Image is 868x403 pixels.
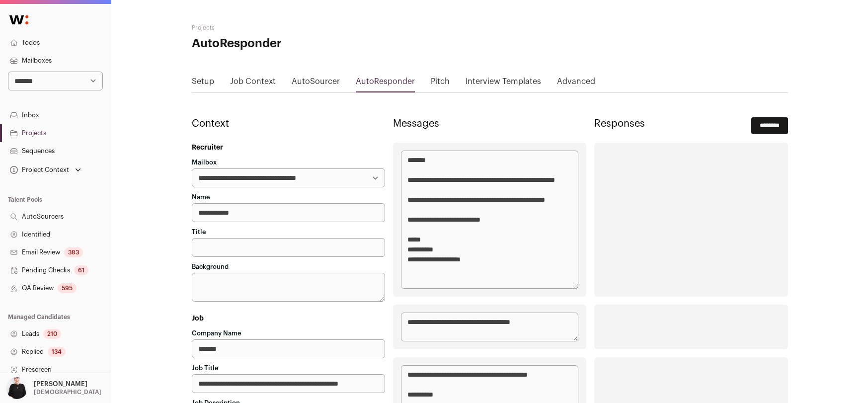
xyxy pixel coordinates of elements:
[292,76,340,91] a: AutoSourcer
[192,228,206,236] label: Title
[356,76,415,91] a: AutoResponder
[74,265,88,275] div: 61
[557,76,595,91] a: Advanced
[594,117,645,131] h3: Responses
[192,36,391,52] h1: AutoResponder
[34,380,87,388] p: [PERSON_NAME]
[8,163,83,177] button: Open dropdown
[192,263,229,271] label: Background
[48,347,66,357] div: 134
[192,364,219,372] label: Job Title
[192,24,391,32] h2: Projects
[192,314,385,323] h3: Job
[4,10,34,30] img: Wellfound
[431,76,450,91] a: Pitch
[192,159,217,166] label: Mailbox
[393,117,586,131] h3: Messages
[466,76,541,91] a: Interview Templates
[58,283,77,293] div: 595
[192,76,214,91] a: Setup
[192,329,241,337] label: Company Name
[4,377,103,399] button: Open dropdown
[6,377,28,399] img: 9240684-medium_jpg
[192,193,210,201] label: Name
[43,329,61,339] div: 210
[34,388,101,396] p: [DEMOGRAPHIC_DATA]
[192,143,385,153] h3: Recruiter
[230,76,276,91] a: Job Context
[64,247,83,257] div: 383
[8,166,69,174] div: Project Context
[192,117,229,131] h3: Context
